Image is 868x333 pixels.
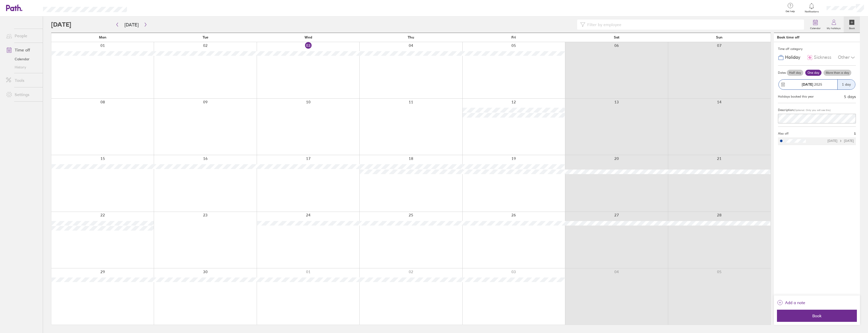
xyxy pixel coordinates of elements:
label: One day [805,70,821,76]
div: Time off category [778,45,856,53]
span: (Optional. Only you will see this) [794,108,831,112]
span: Sun [716,35,723,39]
a: Settings [2,89,43,100]
span: Sickness [814,55,831,60]
span: Dates [778,71,786,75]
span: Fri [511,35,516,39]
a: Time off [2,45,43,55]
label: Calendar [807,25,824,30]
span: Add a note [785,299,805,307]
button: [DATE] [120,21,143,29]
span: 2025 [802,82,822,86]
span: Description [778,108,794,112]
span: 1 [854,132,856,135]
span: Get help [782,10,798,13]
span: Mon [99,35,106,39]
a: Notifications [804,3,820,13]
a: Calendar [807,16,824,33]
div: 1 day [837,80,855,89]
span: Book [780,313,853,318]
label: My holidays [824,25,844,30]
label: More than a day [823,70,851,76]
a: History [2,63,43,71]
span: Also off [778,132,789,135]
div: [DATE] [DATE] [828,139,854,143]
button: Add a note [777,299,805,307]
label: Book [846,25,858,30]
a: Book [844,16,860,33]
a: Tools [2,75,43,85]
strong: [DATE] [802,82,813,87]
a: My holidays [824,16,844,33]
input: Filter by employee [585,20,801,29]
span: Sat [614,35,619,39]
div: Book time off [777,35,799,39]
span: Holiday [785,55,800,60]
button: [DATE] 20251 day [778,77,856,92]
button: Book [777,310,857,322]
a: People [2,31,43,41]
a: Calendar [2,55,43,63]
div: Other [838,53,856,62]
span: Thu [408,35,414,39]
label: Half day [787,70,803,76]
span: Wed [305,35,312,39]
div: Holidays booked this year [778,95,814,98]
div: 5 days [844,94,856,99]
span: Tue [203,35,208,39]
span: Notifications [804,10,820,13]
